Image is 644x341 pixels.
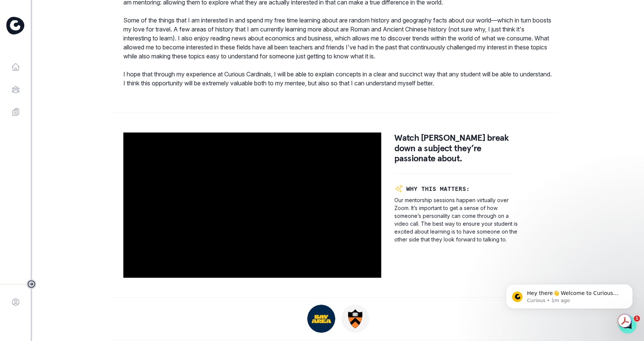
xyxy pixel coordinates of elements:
img: Bay Area [307,305,335,333]
p: I hope that through my experience at Curious Cardinals, I will be able to explain concepts in a c... [123,70,553,88]
p: WHY THIS MATTERS: [406,184,470,193]
p: Some of the things that I am interested in and spend my free time learning about are random histo... [123,16,553,61]
img: Princeton II [341,305,369,333]
img: Curious Cardinals Logo [6,17,24,34]
button: Toggle sidebar [27,279,36,289]
p: Watch [PERSON_NAME] break down a subject they’re passionate about. [394,133,523,164]
p: Our mentorship sessions happen virtually over Zoom. It’s important to get a sense of how someone’... [394,196,523,243]
iframe: Intercom notifications message [494,268,644,321]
